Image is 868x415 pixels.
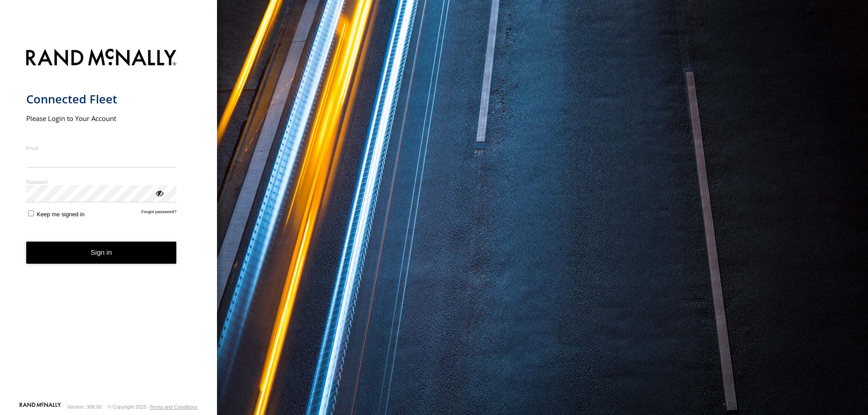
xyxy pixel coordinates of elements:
[142,209,177,218] a: Forgot password?
[26,47,177,70] img: Rand McNally
[26,114,177,123] h2: Please Login to Your Account
[108,404,198,410] div: © Copyright 2025 -
[155,188,164,197] div: ViewPassword
[150,404,198,410] a: Terms and Conditions
[19,402,61,411] a: Visit our Website
[26,178,177,185] label: Password
[28,210,34,216] input: Keep me signed in
[26,43,191,401] form: main
[26,92,177,107] h1: Connected Fleet
[37,211,85,218] span: Keep me signed in
[67,404,102,410] div: Version: 308.00
[26,145,177,151] label: Email
[26,242,177,264] button: Sign in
